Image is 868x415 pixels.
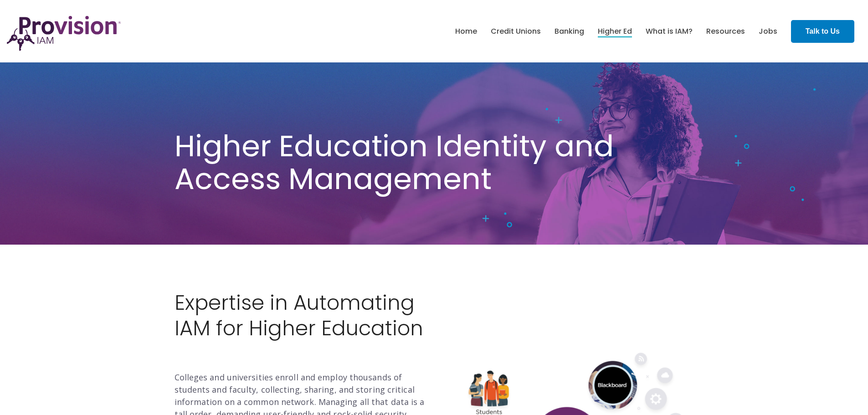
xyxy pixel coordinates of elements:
[759,24,777,39] a: Jobs
[491,24,541,39] a: Credit Unions
[448,17,784,46] nav: menu
[646,24,693,39] a: What is IAM?
[791,20,854,43] a: Talk to Us
[175,125,614,200] span: Higher Education Identity and Access Management
[806,27,840,35] strong: Talk to Us
[598,24,632,39] a: Higher Ed
[706,24,745,39] a: Resources
[7,16,121,51] img: ProvisionIAM-Logo-Purple
[555,24,584,39] a: Banking
[455,24,477,39] a: Home
[175,290,427,367] h2: Expertise in Automating IAM for Higher Education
